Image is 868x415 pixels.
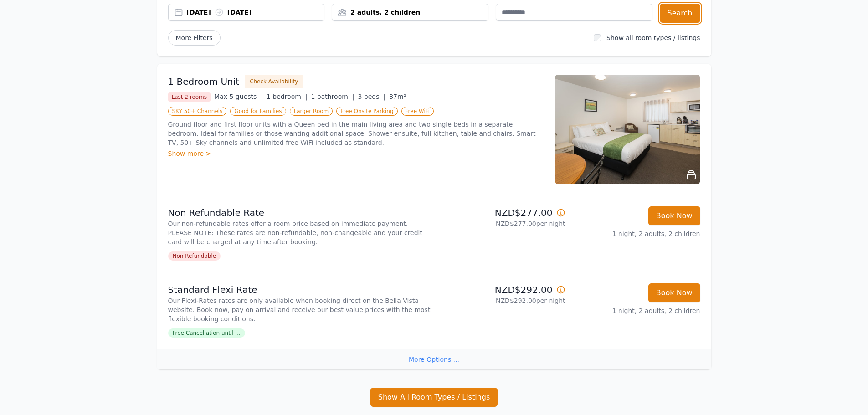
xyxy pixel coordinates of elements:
[438,296,565,305] p: NZD$292.00 per night
[245,75,303,88] button: Check Availability
[168,149,544,158] div: Show more >
[230,107,286,116] span: Good for Families
[332,8,488,17] div: 2 adults, 2 children
[401,107,434,116] span: Free WiFi
[168,107,227,116] span: SKY 50+ Channels
[168,251,221,261] span: Non Refundable
[157,349,711,369] div: More Options ...
[438,206,565,219] p: NZD$277.00
[168,30,221,46] span: More Filters
[168,219,431,246] p: Our non-refundable rates offer a room price based on immediate payment. PLEASE NOTE: These rates ...
[267,93,308,100] span: 1 bedroom |
[311,93,354,100] span: 1 bathroom |
[168,296,431,323] p: Our Flexi-Rates rates are only available when booking direct on the Bella Vista website. Book now...
[187,8,324,17] div: [DATE] [DATE]
[573,229,700,238] p: 1 night, 2 adults, 2 children
[648,206,700,225] button: Book Now
[168,75,240,88] h3: 1 Bedroom Unit
[168,92,211,102] span: Last 2 rooms
[438,283,565,296] p: NZD$292.00
[168,120,544,147] p: Ground floor and first floor units with a Queen bed in the main living area and two single beds i...
[606,34,700,41] label: Show all room types / listings
[290,107,333,116] span: Larger Room
[438,219,565,228] p: NZD$277.00 per night
[660,4,700,23] button: Search
[168,328,245,338] span: Free Cancellation until ...
[214,93,263,100] span: Max 5 guests |
[648,283,700,302] button: Book Now
[168,283,431,296] p: Standard Flexi Rate
[389,93,406,100] span: 37m²
[573,306,700,315] p: 1 night, 2 adults, 2 children
[168,206,431,219] p: Non Refundable Rate
[358,93,386,100] span: 3 beds |
[370,388,498,407] button: Show All Room Types / Listings
[336,107,397,116] span: Free Onsite Parking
